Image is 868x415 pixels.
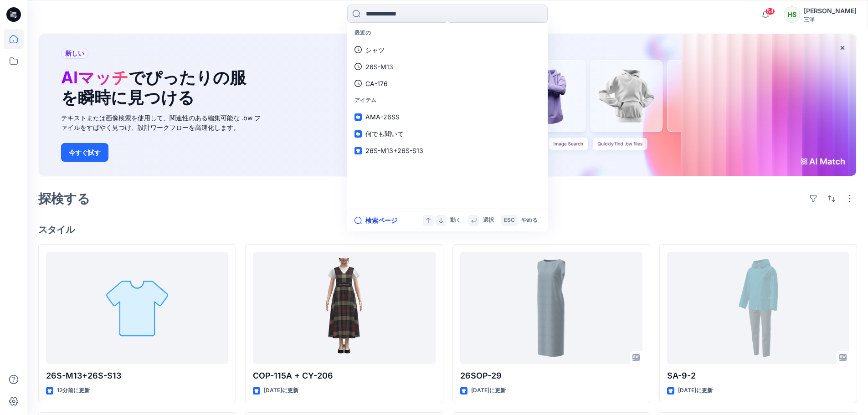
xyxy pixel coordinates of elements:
font: 12分前に更新 [57,387,90,394]
button: 今すぐ試す [61,143,108,162]
font: 今すぐ試す [69,149,101,156]
font: でぴったりの服を瞬時に見つける [61,67,246,107]
a: 26S-M13 [349,58,546,75]
a: COP-115A + CY-206 [253,252,435,364]
font: [DATE]に更新 [264,387,298,394]
font: [DATE]に更新 [471,387,506,394]
font: 検索ページ [365,216,397,224]
font: 探検する [38,191,90,206]
font: CA-176 [365,80,388,87]
font: シャツ [365,46,385,54]
font: 54 [767,8,774,15]
font: 選択 [483,216,494,223]
font: 26S-M13+26S-S13 [365,147,423,154]
button: 検索ページ [354,215,405,226]
a: シャツ [349,41,546,58]
font: AIマッチ [61,67,128,87]
font: 何でも聞いて [365,130,404,138]
font: 26S-M13 [365,63,393,71]
font: ESC [504,216,515,223]
font: [DATE]に更新 [678,387,713,394]
a: 何でも聞いて [349,125,546,142]
font: 三洋 [804,16,815,23]
font: HS [788,10,796,18]
font: AMA-26SS [365,113,400,121]
a: CA-176 [349,75,546,92]
p: シャツ [365,45,385,55]
font: やめる [521,216,538,223]
font: 26SOP-29 [460,371,502,380]
font: SA-9-2 [667,371,696,380]
font: アイテム [354,97,376,103]
font: 動く [450,216,461,223]
font: [PERSON_NAME] [804,7,857,15]
font: 新しい [65,49,84,57]
a: AMA-26SS [349,108,546,125]
font: スタイル [38,224,75,235]
a: SA-9-2 [667,252,849,364]
p: 26S-M13 [365,62,393,72]
font: COP-115A + CY-206 [253,371,333,380]
a: 26SOP-29 [460,252,642,364]
font: テキストまたは画像検索を使用して、関連性のある編集可能な .bw ファイルをすばやく見つけ、設計ワークフローを高速化します。 [61,114,261,131]
p: CA-176 [365,79,388,88]
a: 26S-M13+26S-S13 [46,252,228,364]
font: 最近の [354,29,371,36]
a: 26S-M13+26S-S13 [349,142,546,159]
font: 26S-M13+26S-S13 [46,371,121,380]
